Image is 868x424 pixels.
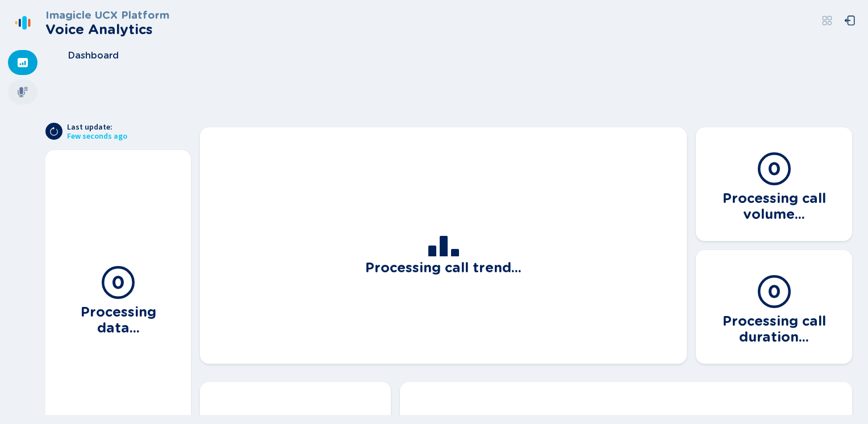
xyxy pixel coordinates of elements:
[17,86,28,98] svg: mic-fill
[67,123,127,132] span: Last update:
[49,127,59,136] svg: arrow-clockwise
[59,301,177,335] h3: Processing data...
[365,256,521,276] h3: Processing call trend...
[8,80,37,105] div: Recordings
[45,9,169,22] h3: Imagicle UCX Platform
[17,57,28,68] svg: dashboard-filled
[710,187,838,222] h3: Processing call volume...
[67,132,127,141] span: Few seconds ago
[710,310,838,344] h3: Processing call duration...
[8,50,37,75] div: Dashboard
[45,22,169,38] h2: Voice Analytics
[844,15,856,26] svg: box-arrow-left
[68,51,119,61] span: Dashboard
